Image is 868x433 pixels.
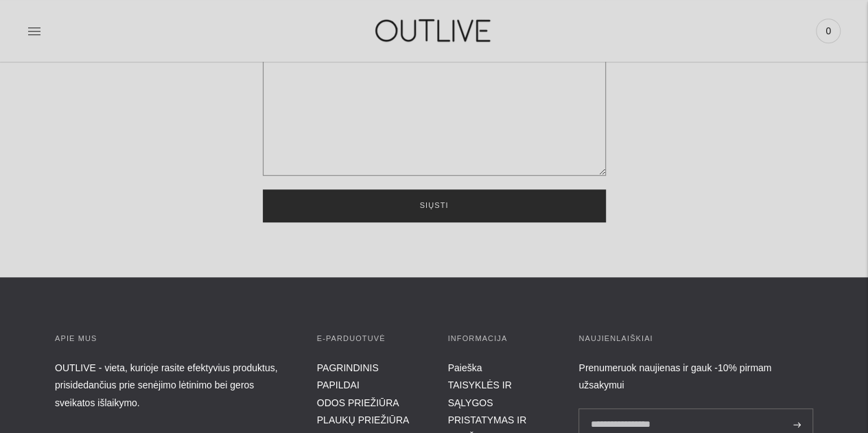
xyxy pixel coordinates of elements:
[578,332,813,346] h3: Naujienlaiškiai
[55,332,290,346] h3: APIE MUS
[447,332,551,346] h3: INFORMACIJA
[317,414,410,425] a: PLAUKŲ PRIEŽIŪRA
[349,7,520,54] img: OUTLIVE
[816,16,841,46] a: 0
[55,360,290,412] p: OUTLIVE - vieta, kurioje rasite efektyvius produktus, prisidedančius prie senėjimo lėtinimo bei g...
[447,362,482,373] a: Paieška
[317,397,399,408] a: ODOS PRIEŽIŪRA
[263,189,606,222] button: Siųsti
[578,360,813,394] div: Prenumeruok naujienas ir gauk -10% pirmam užsakymui
[317,332,421,346] h3: E-parduotuvė
[317,379,360,390] a: PAPILDAI
[819,21,838,40] span: 0
[447,379,511,408] a: TAISYKLĖS IR SĄLYGOS
[317,362,379,373] a: PAGRINDINIS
